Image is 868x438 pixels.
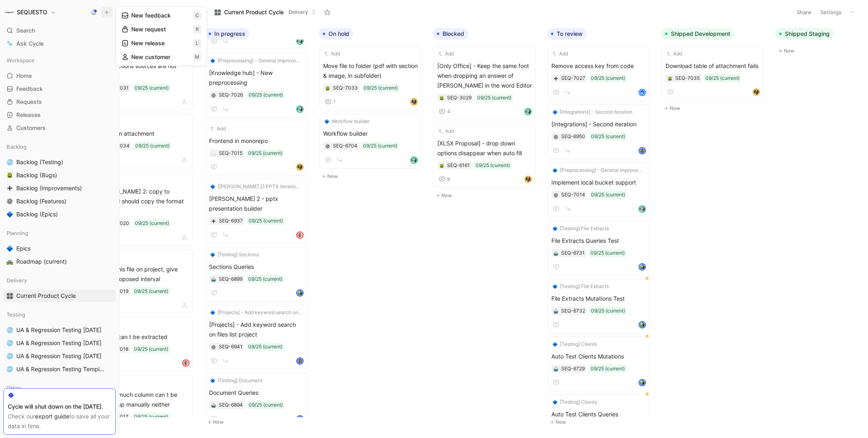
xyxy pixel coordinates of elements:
button: 🪲 [667,75,673,81]
div: SEQ-6729 [561,365,585,373]
button: 🪲 [5,170,15,180]
div: SEQ-3029 [447,94,471,102]
div: Workspace [3,54,116,66]
a: 🌐UA & Regression Testing Template [3,363,116,375]
span: [Integrations] - Second iteration [551,119,646,129]
button: Requests [129,6,170,18]
a: [PERSON_NAME] 2: copy to clipboard should copy the format as well09/25 (current) [91,172,193,246]
div: SEQ-6731 [561,249,585,257]
button: 🪲 [325,85,330,91]
span: [Testing] File Extracts [560,282,609,291]
button: Add [437,127,455,135]
button: Settings [817,7,845,18]
a: Adding an attachment09/25 (current) [91,114,193,168]
span: [Testing] Clients [560,340,597,348]
span: [Preprocessing] - General improvements [218,57,302,65]
span: Backlog (Epics) [16,210,58,218]
button: 🔷 [5,209,15,219]
span: Backlog [7,143,26,151]
span: m [193,53,201,61]
span: Download table of attachment fails [665,61,760,71]
a: Add[Only Office] - Keep the same font when dropping an answer of [PERSON_NAME] in the word Editor... [434,46,535,120]
button: 🎛️ [5,291,15,301]
button: ➕ [211,218,216,224]
img: avatar [297,38,303,44]
div: SEQ-6899 [219,275,242,283]
div: ⚙️ [553,192,559,198]
a: 🌐UA & Regression Testing [DATE] [3,350,116,362]
button: ⚙️ [553,134,559,139]
img: avatar [297,164,303,170]
button: 🌐 [5,325,15,335]
button: Share [793,7,815,18]
button: ⚙️ [211,344,216,350]
img: ⚙️ [7,198,13,205]
button: 🎛️Current Product CycleDelivery [211,6,320,18]
div: Planning [3,227,116,239]
span: File Extracts Queries Test [551,236,646,246]
div: 09/25 (current) [134,345,168,353]
img: 🪲 [439,96,444,101]
div: SEQ-7027 [561,74,585,82]
div: 09/25 (current) [249,217,283,225]
img: avatar [525,176,531,182]
button: 🛣️ [5,257,15,266]
span: Blocked [443,30,464,38]
div: 09/25 (current) [705,74,740,82]
div: 09/25 (current) [363,142,397,150]
img: 🪲 [668,76,672,81]
span: [Integrations] - Second iteration [560,108,632,116]
a: Website can t be extracted09/25 (current)avatar [91,317,193,372]
img: 🔷 [553,284,557,289]
h1: SEQUESTO [17,9,47,16]
a: Requests [3,96,116,108]
span: Implement local bucket support [551,178,646,187]
div: 09/25 (current) [248,149,282,157]
a: 🔷Backlog (Epics) [3,208,116,220]
span: UA & Regression Testing [DATE] [16,352,101,360]
div: 09/25 (current) [364,84,398,92]
img: 🔷 [7,245,13,252]
button: 🌐 [5,364,15,374]
button: 4 [437,107,452,117]
a: AddDownload table of attachment fails09/25 (current)avatar [662,46,764,101]
span: Workflow builder [332,117,370,125]
img: 🤖 [553,309,558,314]
img: avatar [183,360,189,366]
img: avatar [639,90,645,95]
span: Backlog (Improvements) [16,184,82,192]
img: 🔷 [553,226,557,231]
a: Upload this file on project, give wrong proposed interval09/25 (current) [91,249,193,314]
img: 🌐 [7,159,13,165]
a: AddMove file to folder (pdf with section & image, in subfolder)09/25 (current)1avatar [319,46,421,110]
div: Search [3,24,116,37]
div: SEQ-7014 [561,191,585,199]
img: 🤖 [553,367,558,372]
span: Some sections sources are not opening [95,61,189,81]
button: 🔷Workflow builder [323,117,371,125]
img: 🌐 [7,353,13,359]
div: ⚙️ [211,92,216,98]
span: c [193,11,201,20]
button: In progress [205,28,249,40]
div: SEQ-7035 [675,74,700,82]
button: 🔷[Testing] Clients [551,340,598,348]
button: Add [437,50,455,58]
a: 🪲Backlog (Bugs) [3,169,116,181]
img: 🔷 [210,184,215,189]
div: Delivery🎛️Current Product Cycle [3,274,116,302]
span: [Only Office] - Keep the same font when dropping an answer of [PERSON_NAME] in the word Editor [437,61,532,90]
span: In progress [214,30,245,38]
img: 🪲 [439,163,444,168]
span: Home [16,72,32,80]
div: 09/25 (current) [248,275,282,283]
span: Adding an attachment [95,129,189,139]
div: 09/25 (current) [134,84,169,92]
span: Delivery [289,8,308,16]
span: Roadmap (current) [16,258,67,266]
button: Add [551,50,569,58]
div: SEQ-7026 [219,91,243,99]
img: 🔷 [553,342,557,347]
